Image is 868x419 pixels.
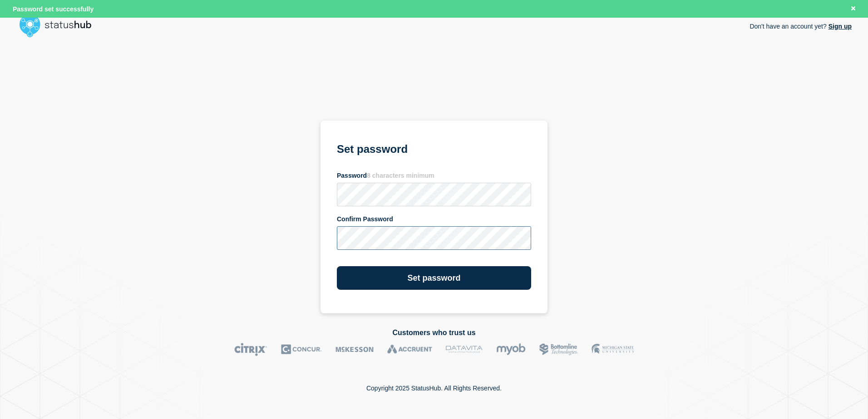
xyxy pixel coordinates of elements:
[496,343,526,356] img: myob logo
[337,172,434,179] span: Password
[337,215,393,223] span: Confirm Password
[750,15,852,37] p: Don't have an account yet?
[16,11,103,40] img: StatusHub logo
[592,343,634,356] img: MSU logo
[337,141,531,163] h1: Set password
[366,385,502,392] p: Copyright 2025 StatusHub. All Rights Reserved.
[848,4,859,14] button: Close banner
[367,172,434,179] span: 8 characters minimum
[335,343,374,356] img: McKesson logo
[446,343,483,356] img: DataVita logo
[13,5,94,13] span: Password set successfully
[387,343,432,356] img: Accruent logo
[16,329,852,337] h2: Customers who trust us
[337,183,531,206] input: password input
[337,226,531,250] input: confirm password input
[827,23,852,30] a: Sign up
[234,343,267,356] img: Citrix logo
[337,266,531,290] button: Set password
[281,343,322,356] img: Concur logo
[539,343,578,356] img: Bottomline logo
